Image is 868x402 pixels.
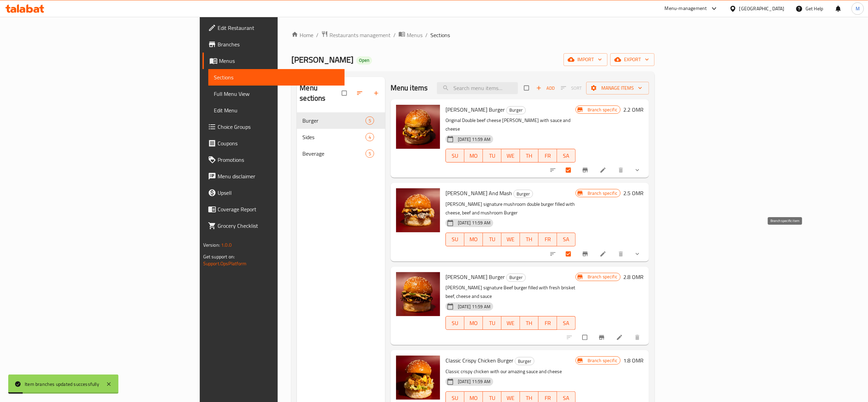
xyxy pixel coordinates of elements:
[562,247,576,260] span: Select to update
[369,86,385,101] button: Add section
[623,105,644,114] h6: 2.2 OMR
[523,318,536,328] span: TH
[396,356,440,400] img: Classic Crispy Chicken Burger
[219,57,339,65] span: Menus
[585,273,620,280] span: Branch specific
[356,57,372,63] span: Open
[534,83,556,93] span: Add item
[560,151,573,161] span: SA
[585,107,620,113] span: Branch specific
[430,31,450,39] span: Sections
[25,380,99,388] div: Item branches updated successfully
[560,318,573,328] span: SA
[464,316,483,330] button: MO
[569,55,602,64] span: import
[578,331,593,344] span: Select to update
[600,250,608,257] a: Edit menu item
[302,149,365,158] span: Beverage
[562,164,576,177] span: Select to update
[483,149,501,163] button: TU
[445,355,513,366] span: Classic Crispy Chicken Burger
[616,55,649,64] span: export
[523,234,536,244] span: TH
[297,112,385,129] div: Burger5
[202,135,345,152] a: Coupons
[520,233,539,246] button: TH
[623,272,644,282] h6: 2.8 OMR
[630,330,646,345] button: delete
[536,84,555,92] span: Add
[398,31,423,40] a: Menus
[218,40,339,48] span: Branches
[585,357,620,364] span: Branch specific
[437,82,518,94] input: search
[539,316,557,330] button: FR
[352,86,369,101] span: Sort sections
[541,234,554,244] span: FR
[297,110,385,165] nav: Menu sections
[455,136,493,143] span: [DATE] 11:59 AM
[578,163,594,178] button: Branch-specific-item
[486,234,499,244] span: TU
[445,149,464,163] button: SU
[202,152,345,168] a: Promotions
[202,217,345,234] a: Grocery Checklist
[302,116,365,125] span: Burger
[623,356,644,365] h6: 1.8 OMR
[455,303,493,310] span: [DATE] 11:59 AM
[202,201,345,217] a: Coverage Report
[513,190,533,198] div: Burger
[592,84,644,92] span: Manage items
[203,252,235,261] span: Get support on:
[467,234,480,244] span: MO
[218,189,339,197] span: Upsell
[486,151,499,161] span: TU
[407,31,423,39] span: Menus
[515,357,534,365] div: Burger
[445,272,505,282] span: [PERSON_NAME] Burger
[202,36,345,53] a: Branches
[445,104,505,115] span: [PERSON_NAME] Burger
[214,90,339,98] span: Full Menu View
[507,106,525,114] span: Burger
[467,151,480,161] span: MO
[520,149,539,163] button: TH
[556,83,586,93] span: Select section first
[506,106,526,114] div: Burger
[557,316,576,330] button: SA
[586,82,649,94] button: Manage items
[501,233,520,246] button: WE
[585,190,620,197] span: Branch specific
[467,318,480,328] span: MO
[630,246,646,261] button: show more
[302,133,365,141] span: Sides
[366,116,374,125] div: items
[534,83,556,93] button: Add
[455,378,493,385] span: [DATE] 11:59 AM
[366,133,374,141] div: items
[366,118,374,124] span: 5
[366,150,374,157] span: 5
[202,185,345,201] a: Upsell
[214,73,339,81] span: Sections
[321,31,391,40] a: Restaurants management
[486,318,499,328] span: TU
[545,163,562,178] button: sort-choices
[208,69,345,86] a: Sections
[202,53,345,69] a: Menus
[291,31,655,40] nav: breadcrumb
[541,318,554,328] span: FR
[356,56,372,65] div: Open
[545,246,562,261] button: sort-choices
[396,105,440,149] img: Otto Cheese Burger
[203,259,247,268] a: Support.OpsPlatform
[445,367,576,376] p: Classic crispy chicken with our amazing sauce and cheese
[623,188,644,198] h6: 2.5 OMR
[202,168,345,185] a: Menu disclaimer
[297,145,385,162] div: Beverage5
[396,188,440,232] img: Otto Truff And Mash
[329,31,391,39] span: Restaurants management
[202,20,345,36] a: Edit Restaurant
[539,233,557,246] button: FR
